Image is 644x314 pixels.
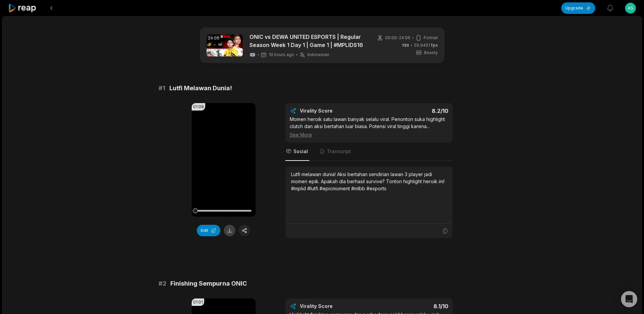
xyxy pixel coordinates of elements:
span: # 2 [159,279,166,288]
span: 10 hours ago [269,52,294,57]
div: 8.2 /10 [376,107,448,114]
div: See More [290,131,448,138]
span: Indonesian [307,52,329,57]
button: Edit [197,225,220,236]
span: Beasty [424,50,438,56]
div: Open Intercom Messenger [621,291,637,307]
span: 59.9401 [414,42,438,48]
a: ONIC vs DEWA UNITED ESPORTS | Regular Season Week 1 Day 1 | Game 1 | #MPLIDS16 [249,33,366,49]
div: Momen heroik satu lawan banyak selalu viral. Penonton suka highlight clutch dan aksi bertahan lua... [290,116,448,138]
span: fps [431,43,438,48]
span: Portrait [424,35,438,41]
div: Virality Score [300,107,373,114]
span: Social [293,148,308,155]
span: Lutfi Melawan Dunia! [169,83,232,93]
span: Transcript [327,148,351,155]
button: Upgrade [561,2,595,14]
span: 00:00 - 24:06 [385,35,410,41]
span: Finishing Sempurna ONIC [170,279,247,288]
div: Virality Score [300,303,373,310]
span: # 1 [159,83,165,93]
nav: Tabs [285,143,453,161]
div: Lutfi melawan dunia! Aksi bertahan sendirian lawan 3 player jadi momen epik. Apakah dia berhasil ... [291,171,447,192]
video: Your browser does not support mp4 format. [192,103,256,217]
div: 8.1 /10 [376,303,448,310]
